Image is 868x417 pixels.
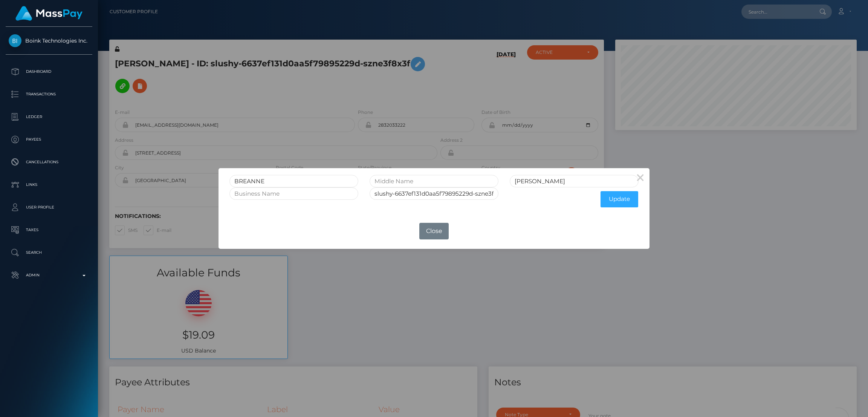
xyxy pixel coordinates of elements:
p: Ledger [9,111,89,123]
p: Cancellations [9,156,89,168]
p: Search [9,247,89,258]
button: Close this dialog [631,168,649,186]
span: Boink Technologies Inc. [6,37,92,44]
img: MassPay Logo [15,6,83,21]
p: Dashboard [9,66,89,77]
p: Taxes [9,224,89,236]
p: Admin [9,270,89,281]
input: Internal User Id [370,187,498,200]
p: Transactions [9,89,89,100]
button: Update [601,191,638,207]
p: User Profile [9,202,89,213]
img: Boink Technologies Inc. [9,34,21,47]
p: Links [9,179,89,190]
input: First Name [229,175,358,187]
input: Last Name [510,175,639,187]
input: Business Name [229,187,358,200]
input: Middle Name [370,175,498,187]
p: Payees [9,134,89,145]
button: Close [419,223,449,239]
